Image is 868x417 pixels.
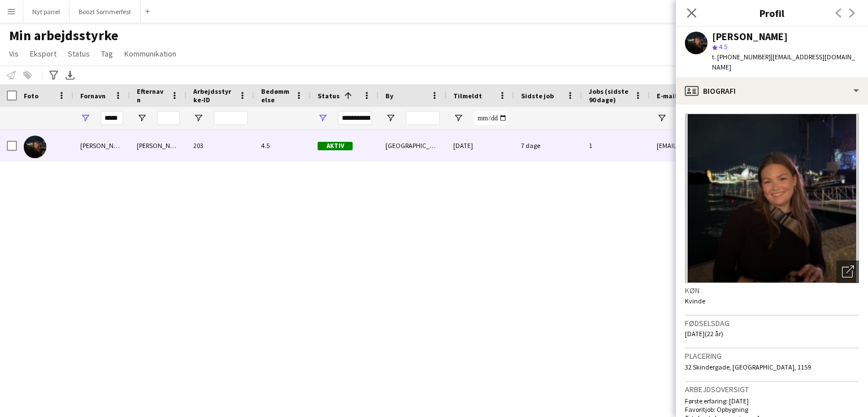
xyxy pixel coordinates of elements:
[406,111,440,125] input: By Filter Input
[685,114,859,283] img: Mandskabs avatar eller foto
[676,6,868,20] h3: Profil
[9,27,118,44] span: Min arbejdsstyrke
[685,397,859,405] p: Første erfaring: [DATE]
[712,53,771,61] span: t. [PHONE_NUMBER]
[254,130,311,161] div: 4.5
[23,1,70,23] button: Nyt panel
[685,285,859,296] h3: Køn
[130,130,186,161] div: [PERSON_NAME]
[80,113,90,123] button: Åbn Filtermenu
[214,111,248,125] input: Arbejdsstyrke-ID Filter Input
[318,113,328,123] button: Åbn Filtermenu
[24,92,38,100] span: Foto
[70,1,141,23] button: Boozt Sommerfest
[685,329,723,338] span: [DATE] (22 år)
[5,46,23,61] a: Vis
[685,384,859,394] h3: Arbejdsoversigt
[685,318,859,328] h3: Fødselsdag
[9,49,19,59] span: Vis
[101,111,123,125] input: Fornavn Filter Input
[453,92,482,100] span: Tilmeldt
[379,130,446,161] div: [GEOGRAPHIC_DATA]
[385,113,396,123] button: Åbn Filtermenu
[63,68,77,82] app-action-btn: Eksporter XLSX
[446,130,514,161] div: [DATE]
[657,113,667,123] button: Åbn Filtermenu
[63,46,94,61] a: Status
[836,260,859,283] div: Åbn foto pop-in
[719,42,727,51] span: 4.5
[453,113,463,123] button: Åbn Filtermenu
[474,111,507,125] input: Tilmeldt Filter Input
[685,405,859,414] p: Favoritjob: Opbygning
[685,363,811,371] span: 32 Skindergade, [GEOGRAPHIC_DATA], 1159
[582,130,650,161] div: 1
[25,46,61,61] a: Eksport
[193,113,203,123] button: Åbn Filtermenu
[137,113,147,123] button: Åbn Filtermenu
[685,297,705,305] span: Kvinde
[261,87,290,104] span: Bedømmelse
[521,92,554,100] span: Sidste job
[80,92,106,100] span: Fornavn
[47,68,60,82] app-action-btn: Avancerede filtre
[676,77,868,105] div: Biografi
[73,130,130,161] div: [PERSON_NAME]
[186,130,254,161] div: 203
[318,142,353,150] span: Aktiv
[685,351,859,361] h3: Placering
[137,87,166,104] span: Efternavn
[97,46,118,61] a: Tag
[193,87,234,104] span: Arbejdsstyrke-ID
[101,49,113,59] span: Tag
[157,111,180,125] input: Efternavn Filter Input
[318,92,340,100] span: Status
[589,87,630,104] span: Jobs (sidste 90 dage)
[514,130,582,161] div: 7 dage
[124,49,176,59] span: Kommunikation
[24,136,46,158] img: Inger kirstine Knoth
[30,49,57,59] span: Eksport
[712,32,788,42] div: [PERSON_NAME]
[385,92,393,100] span: By
[120,46,181,61] a: Kommunikation
[657,92,677,100] span: E-mail
[68,49,90,59] span: Status
[712,53,855,71] span: | [EMAIL_ADDRESS][DOMAIN_NAME]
